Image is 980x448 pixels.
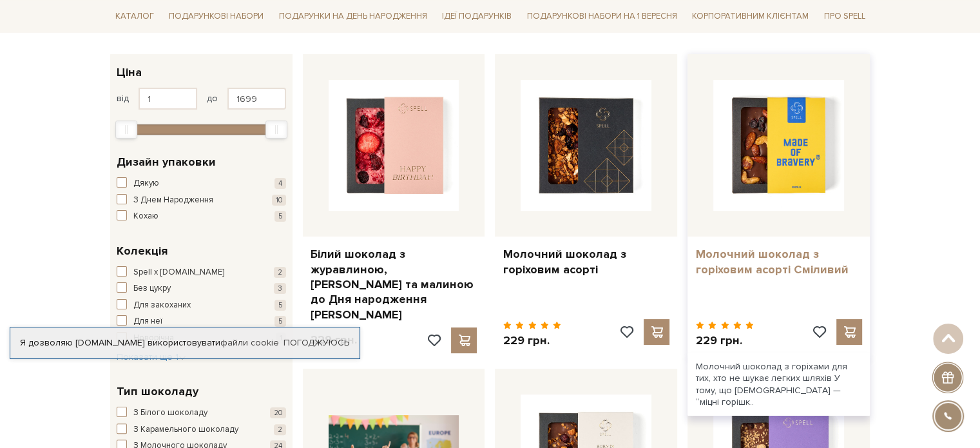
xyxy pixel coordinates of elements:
[110,6,159,26] a: Каталог
[117,407,286,420] button: З Білого шоколаду 20
[117,282,286,295] button: Без цукру 3
[117,242,168,260] span: Колекція
[272,195,286,206] span: 10
[687,353,870,416] div: Молочний шоколад з горіхами для тих, хто не шукає легких шляхів У тому, що [DEMOGRAPHIC_DATA] — “...
[274,211,286,222] span: 5
[139,88,197,110] input: Ціна
[437,6,517,26] a: Ідеї подарунків
[117,64,142,81] span: Ціна
[265,121,287,139] div: Max
[117,299,286,312] button: Для закоханих 5
[133,194,213,207] span: З Днем Народження
[283,337,349,349] a: Погоджуюсь
[133,299,191,312] span: Для закоханих
[220,337,279,348] a: файли cookie
[522,5,682,27] a: Подарункові набори на 1 Вересня
[117,153,216,171] span: Дизайн упаковки
[274,6,432,26] a: Подарунки на День народження
[117,424,286,436] button: З Карамельного шоколаду 2
[117,93,129,104] span: від
[117,194,286,207] button: З Днем Народження 10
[274,300,286,311] span: 5
[503,333,561,348] p: 229 грн.
[133,282,171,295] span: Без цукру
[274,283,286,294] span: 3
[687,5,814,27] a: Корпоративним клієнтам
[117,315,286,328] button: Для неї 5
[274,424,286,435] span: 2
[133,424,238,436] span: З Карамельного шоколаду
[311,247,477,322] a: Білий шоколад з журавлиною, [PERSON_NAME] та малиною до Дня народження [PERSON_NAME]
[10,337,360,349] div: Я дозволяю [DOMAIN_NAME] використовувати
[819,6,870,26] a: Про Spell
[117,383,198,400] span: Тип шоколаду
[117,177,286,190] button: Дякую 4
[227,88,286,110] input: Ціна
[133,315,162,328] span: Для неї
[133,266,224,279] span: Spell x [DOMAIN_NAME]
[274,267,286,278] span: 2
[164,6,269,26] a: Подарункові набори
[117,266,286,279] button: Spell x [DOMAIN_NAME] 2
[133,210,159,223] span: Кохаю
[274,178,286,189] span: 4
[207,93,218,104] span: до
[133,177,159,190] span: Дякую
[133,407,207,420] span: З Білого шоколаду
[115,121,137,139] div: Min
[503,247,669,277] a: Молочний шоколад з горіховим асорті
[274,316,286,327] span: 5
[695,333,754,348] p: 229 грн.
[695,247,862,277] a: Молочний шоколад з горіховим асорті Сміливий
[270,407,286,418] span: 20
[117,210,286,223] button: Кохаю 5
